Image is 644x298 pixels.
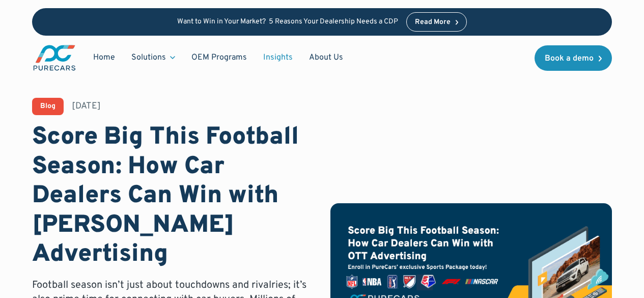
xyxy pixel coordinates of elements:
[177,18,398,26] p: Want to Win in Your Market? 5 Reasons Your Dealership Needs a CDP
[415,19,451,26] div: Read More
[32,44,77,72] a: main
[32,123,314,270] h1: Score Big This Football Season: How Car Dealers Can Win with [PERSON_NAME] Advertising
[545,55,594,63] div: Book a demo
[131,52,166,63] div: Solutions
[40,103,55,110] div: Blog
[85,48,123,67] a: Home
[406,12,467,32] a: Read More
[183,48,255,67] a: OEM Programs
[255,48,301,67] a: Insights
[72,100,101,113] div: [DATE]
[32,44,77,72] img: purecars logo
[301,48,351,67] a: About Us
[535,45,612,71] a: Book a demo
